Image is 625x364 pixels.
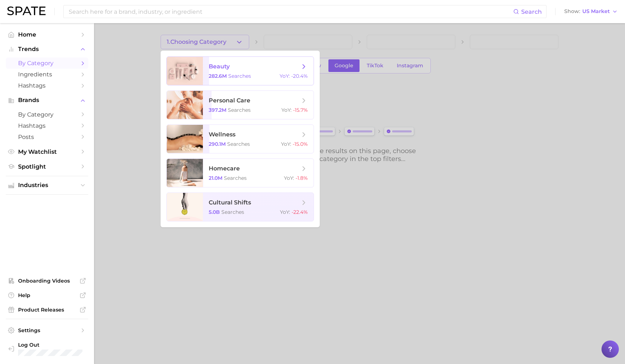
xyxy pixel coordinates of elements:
span: beauty [209,63,230,70]
a: My Watchlist [6,146,88,157]
span: -20.4% [291,73,308,79]
span: 290.1m [209,141,226,147]
a: by Category [6,109,88,120]
a: Onboarding Videos [6,275,88,286]
span: Settings [18,327,76,334]
a: Settings [6,325,88,336]
span: searches [221,209,244,215]
a: Ingredients [6,69,88,80]
a: Spotlight [6,161,88,172]
span: -15.7% [293,107,308,113]
button: Industries [6,180,88,191]
span: cultural shifts [209,199,251,206]
span: Ingredients [18,71,76,78]
span: by Category [18,60,76,67]
button: Brands [6,95,88,106]
span: Brands [18,97,76,103]
span: Spotlight [18,163,76,170]
span: searches [228,107,251,113]
span: Show [564,9,580,13]
span: 282.6m [209,73,227,79]
a: Home [6,29,88,40]
span: Posts [18,134,76,140]
span: searches [228,73,251,79]
span: My Watchlist [18,148,76,155]
span: Hashtags [18,82,76,89]
span: Hashtags [18,122,76,129]
span: Help [18,292,76,299]
a: Help [6,290,88,301]
a: by Category [6,58,88,69]
input: Search here for a brand, industry, or ingredient [68,5,513,18]
span: Trends [18,46,76,52]
span: -22.4% [292,209,308,215]
span: personal care [209,97,250,104]
a: Hashtags [6,80,88,91]
span: 21.0m [209,175,222,181]
span: Onboarding Videos [18,278,76,284]
button: Trends [6,44,88,55]
span: YoY : [281,107,292,113]
a: Log out. Currently logged in with e-mail kelly.buchanan@sharkninja.com. [6,339,88,358]
span: Home [18,31,76,38]
span: Log Out [18,342,100,348]
a: Hashtags [6,120,88,131]
span: 397.2m [209,107,226,113]
img: SPATE [7,7,46,15]
span: YoY : [280,73,290,79]
span: -15.0% [293,141,308,147]
a: Product Releases [6,304,88,315]
ul: 1.Choosing Category [161,51,320,227]
span: US Market [582,9,610,13]
span: searches [227,141,250,147]
span: wellness [209,131,235,138]
span: YoY : [284,175,294,181]
span: Search [521,8,542,15]
span: by Category [18,111,76,118]
span: Industries [18,182,76,189]
span: searches [224,175,247,181]
span: YoY : [281,141,291,147]
span: homecare [209,165,240,172]
a: Posts [6,131,88,143]
button: ShowUS Market [562,7,620,16]
span: 5.0b [209,209,220,215]
span: -1.8% [296,175,308,181]
span: Product Releases [18,306,76,313]
span: YoY : [280,209,290,215]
